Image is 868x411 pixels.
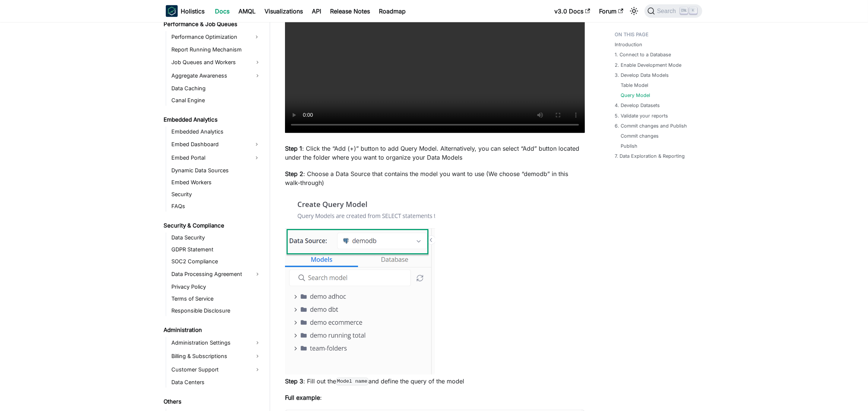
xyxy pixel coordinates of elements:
a: Customer Support [169,364,263,376]
a: SOC2 Compliance [169,257,263,267]
a: 1. Connect to a Database [615,51,671,59]
a: Embedded Analytics [169,127,263,137]
button: Expand sidebar category 'Embed Portal' [250,152,263,164]
p: : [285,393,585,402]
a: Visualizations [260,5,307,17]
img: Holistics [166,5,178,17]
b: Holistics [181,7,205,16]
a: Data Security [169,233,263,243]
strong: Full example [285,394,320,402]
a: Responsible Disclosure [169,306,263,316]
strong: Step 2 [285,170,303,178]
a: Introduction [615,41,642,48]
button: Expand sidebar category 'Embed Dashboard' [250,139,263,151]
a: 7. Data Exploration & Reporting [615,153,685,160]
button: Expand sidebar category 'Performance Optimization' [250,31,263,43]
a: Privacy Policy [169,282,263,292]
code: Model name [336,378,368,385]
a: 4. Develop Datasets [615,102,660,109]
a: GDPR Statement [169,245,263,255]
a: Performance & Job Queues [161,19,263,30]
button: Search (Ctrl+K) [644,4,702,18]
strong: Step 3 [285,378,303,385]
a: Data Centers [169,377,263,388]
a: Publish [621,143,637,150]
strong: Step 1 [285,145,302,153]
a: Roadmap [374,5,410,17]
a: Administration [161,325,263,336]
a: Report Running Mechanism [169,45,263,55]
a: Billing & Subscriptions [169,351,263,363]
a: Administration Settings [169,337,263,349]
p: : Click the “Add (+)” button to add Query Model. Alternatively, you can select “Add” button locat... [285,144,585,162]
a: Embed Portal [169,152,250,164]
a: Security [169,189,263,200]
a: Data Processing Agreement [169,269,263,280]
a: Data Caching [169,84,263,94]
img: query-model.png [285,195,435,375]
a: HolisticsHolistics [166,5,205,17]
a: AMQL [234,5,260,17]
a: v3.0 Docs [550,5,595,17]
a: Performance Optimization [169,31,250,43]
a: Aggregate Awareness [169,70,263,82]
a: Table Model [621,82,648,89]
a: API [307,5,326,17]
a: 6. Commit changes and Publish [615,123,687,130]
p: : Fill out the and define the query of the model [285,377,585,386]
a: Terms of Service [169,294,263,304]
a: Security & Compliance [161,221,263,231]
a: Commit changes [621,133,659,140]
a: Embedded Analytics [161,115,263,125]
span: Search [655,8,681,15]
a: Query Model [621,92,650,99]
nav: Docs sidebar [158,22,270,411]
p: : Choose a Data Source that contains the model you want to use (We choose “demodb” in this walk-t... [285,170,585,188]
a: Docs [210,5,234,17]
a: 3. Develop Data Models [615,72,669,79]
a: Canal Engine [169,95,263,106]
a: FAQs [169,201,263,212]
a: Forum [595,5,628,17]
a: 5. Validate your reports [615,113,668,120]
a: Job Queues and Workers [169,57,263,69]
a: 2. Enable Development Mode [615,62,681,69]
button: Switch between dark and light mode (currently light mode) [628,5,640,17]
a: Dynamic Data Sources [169,166,263,176]
a: Embed Workers [169,178,263,188]
a: Others [161,397,263,407]
kbd: K [690,7,697,14]
a: Embed Dashboard [169,139,250,151]
a: Release Notes [326,5,374,17]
